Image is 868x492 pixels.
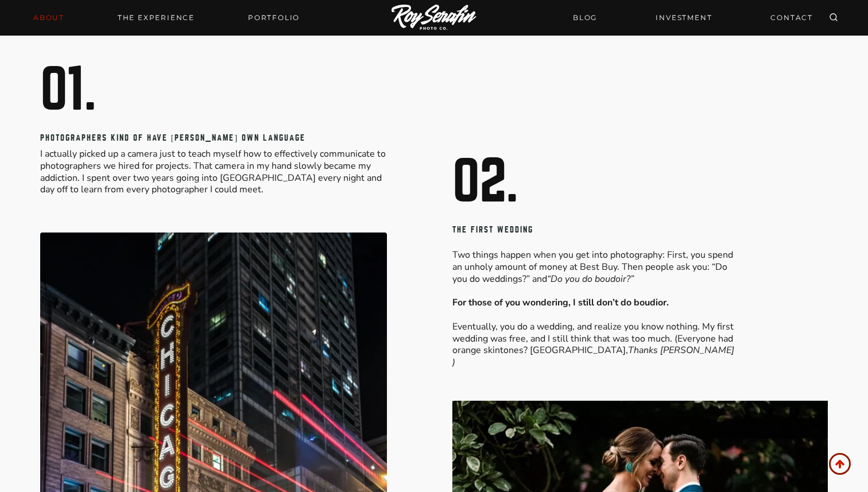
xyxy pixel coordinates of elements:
nav: Secondary Navigation [566,7,820,28]
img: Logo of Roy Serafin Photo Co., featuring stylized text in white on a light background, representi... [392,5,476,32]
h5: THE FIRST WEDDING [452,224,828,236]
h2: 02. [452,169,828,196]
a: THE EXPERIENCE [111,10,201,26]
h2: 01. [40,77,387,104]
h5: PHOTOGRAPHERS KIND OF HAVE [PERSON_NAME] OWN LANGUAGE [40,132,387,144]
button: View Search Form [826,10,842,26]
a: Scroll to top [829,453,851,475]
a: INVESTMENT [649,7,719,28]
em: Thanks [PERSON_NAME] ) [452,344,734,369]
nav: Primary Navigation [26,10,307,26]
em: “Do you do boudoir?” [547,273,634,285]
a: About [26,10,71,26]
a: Portfolio [241,10,307,26]
a: CONTACT [764,7,820,28]
p: Two things happen when you get into photography: First, you spend an unholy amount of money at Be... [452,240,828,382]
p: I actually picked up a camera just to teach myself how to effectively communicate to photographer... [40,148,387,214]
strong: For those of you wondering, I still don’t do boudior. [452,296,669,309]
a: BLOG [566,7,604,28]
